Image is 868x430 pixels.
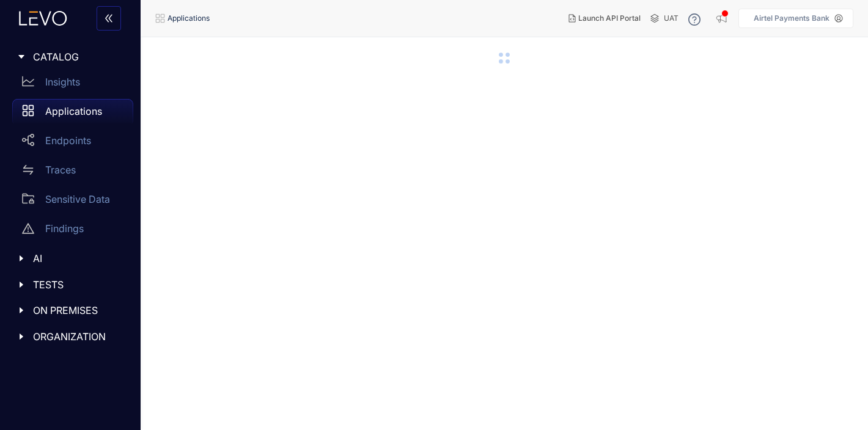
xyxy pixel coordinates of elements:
[104,13,114,24] span: double-left
[33,253,123,264] span: AI
[45,194,110,205] p: Sensitive Data
[664,14,679,23] span: UAT
[7,246,133,271] div: AI
[7,324,133,349] div: ORGANIZATION
[17,306,26,315] span: caret-right
[22,222,34,235] span: warning
[45,164,76,175] p: Traces
[7,272,133,297] div: TESTS
[7,44,133,70] div: CATALOG
[167,14,210,23] span: Applications
[17,332,26,341] span: caret-right
[17,280,26,289] span: caret-right
[12,70,133,99] a: Insights
[45,76,80,87] p: Insights
[12,187,133,216] a: Sensitive Data
[559,9,650,28] button: Launch API Portal
[33,279,123,290] span: TESTS
[97,6,121,31] button: double-left
[45,106,102,117] p: Applications
[12,158,133,187] a: Traces
[12,99,133,128] a: Applications
[45,223,84,234] p: Findings
[22,164,34,176] span: swap
[17,254,26,263] span: caret-right
[12,128,133,158] a: Endpoints
[33,305,123,316] span: ON PREMISES
[33,331,123,342] span: ORGANIZATION
[754,14,829,23] p: Airtel Payments Bank
[7,297,133,323] div: ON PREMISES
[17,53,26,61] span: caret-right
[33,51,123,62] span: CATALOG
[12,216,133,246] a: Findings
[578,14,641,23] span: Launch API Portal
[45,135,91,146] p: Endpoints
